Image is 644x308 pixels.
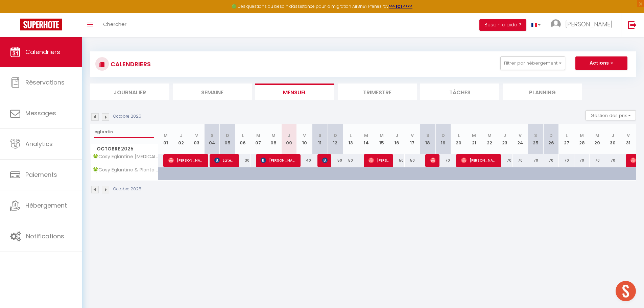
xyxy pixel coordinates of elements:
[487,132,492,139] abbr: M
[559,124,574,154] th: 27
[620,124,636,154] th: 31
[303,132,306,139] abbr: V
[580,132,584,139] abbr: M
[627,132,630,139] abbr: V
[430,154,435,167] span: [PERSON_NAME]
[113,186,141,192] p: Octobre 2025
[543,154,559,167] div: 70
[211,132,214,139] abbr: S
[25,78,65,87] span: Réservations
[173,84,252,100] li: Semaine
[158,124,174,154] th: 01
[271,132,276,139] abbr: M
[214,154,235,167] span: Lateulère et [PERSON_NAME] et [PERSON_NAME]
[297,124,312,154] th: 10
[242,132,244,139] abbr: L
[503,132,506,139] abbr: J
[528,124,544,154] th: 25
[98,13,132,37] a: Chercher
[334,132,337,139] abbr: D
[551,19,561,29] img: ...
[164,132,168,139] abbr: M
[251,124,266,154] th: 07
[482,124,497,154] th: 22
[500,56,565,70] button: Filtrer par hébergement
[543,124,559,154] th: 26
[574,124,590,154] th: 28
[235,124,251,154] th: 06
[512,154,528,167] div: 70
[180,132,183,139] abbr: J
[103,21,126,28] span: Chercher
[411,132,414,139] abbr: V
[586,110,636,120] button: Gestion des prix
[25,109,56,117] span: Messages
[566,132,568,139] abbr: L
[266,124,282,154] th: 08
[91,144,158,154] span: Octobre 2025
[479,19,526,31] button: Besoin d'aide ?
[92,154,159,159] span: 🍀Cosy Eglantine [MEDICAL_DATA] - Centre ville & Très Spacieux
[628,21,637,29] img: logout
[435,124,451,154] th: 19
[338,84,417,100] li: Trimestre
[281,124,297,154] th: 09
[328,154,343,167] div: 50
[575,56,627,70] button: Actions
[343,124,359,154] th: 13
[195,132,198,139] abbr: V
[26,232,64,240] span: Notifications
[426,132,429,139] abbr: S
[442,132,445,139] abbr: D
[435,154,451,167] div: 70
[461,154,497,167] span: [PERSON_NAME]
[389,3,412,9] a: >>> ICI <<<<
[458,132,460,139] abbr: L
[92,167,159,172] span: 🍀Cosy Eglantine & Planta 12 couchages - centre ville
[546,13,621,37] a: ... [PERSON_NAME]
[374,124,389,154] th: 15
[405,154,420,167] div: 50
[358,124,374,154] th: 14
[189,124,205,154] th: 03
[549,132,553,139] abbr: D
[173,124,189,154] th: 02
[605,124,621,154] th: 30
[109,56,151,72] h3: CALENDRIERS
[590,124,605,154] th: 29
[380,132,384,139] abbr: M
[497,154,513,167] div: 70
[364,132,368,139] abbr: M
[616,281,636,301] div: Ouvrir le chat
[256,132,260,139] abbr: M
[389,154,405,167] div: 50
[226,132,229,139] abbr: D
[255,84,334,100] li: Mensuel
[343,154,359,167] div: 50
[574,154,590,167] div: 70
[605,154,621,167] div: 70
[472,132,476,139] abbr: M
[204,124,220,154] th: 04
[25,170,57,179] span: Paiements
[25,48,60,56] span: Calendriers
[220,124,235,154] th: 05
[90,84,169,100] li: Journalier
[528,154,544,167] div: 70
[328,124,343,154] th: 12
[25,140,53,148] span: Analytics
[420,124,436,154] th: 18
[94,126,154,138] input: Rechercher un logement...
[297,154,312,167] div: 40
[595,132,599,139] abbr: M
[519,132,522,139] abbr: V
[405,124,420,154] th: 17
[20,19,62,30] img: Super Booking
[559,154,574,167] div: 70
[565,20,613,28] span: [PERSON_NAME]
[312,124,328,154] th: 11
[318,132,321,139] abbr: S
[322,154,327,167] span: [PERSON_NAME]
[534,132,537,139] abbr: S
